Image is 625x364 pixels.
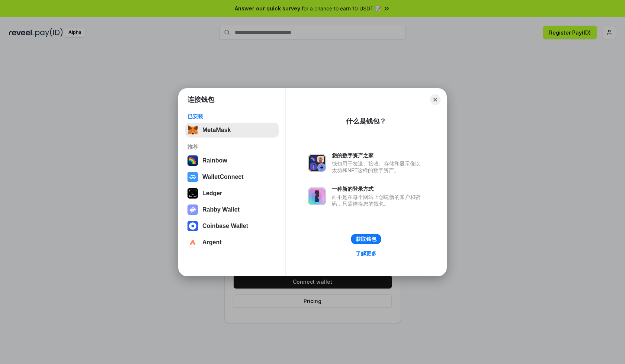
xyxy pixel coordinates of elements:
[202,223,248,229] div: Coinbase Wallet
[185,153,279,168] button: Rainbow
[187,155,198,166] img: svg+xml,%3Csvg%20width%3D%22120%22%20height%3D%22120%22%20viewBox%3D%220%200%20120%20120%22%20fil...
[187,188,198,199] img: svg+xml,%3Csvg%20xmlns%3D%22http%3A%2F%2Fwww.w3.org%2F2000%2Fsvg%22%20width%3D%2228%22%20height%3...
[202,127,231,133] div: MetaMask
[185,219,279,233] button: Coinbase Wallet
[430,94,440,105] button: Close
[351,234,381,244] button: 获取钱包
[202,206,240,213] div: Rabby Wallet
[351,249,381,258] a: 了解更多
[187,172,198,182] img: svg+xml,%3Csvg%20width%3D%2228%22%20height%3D%2228%22%20viewBox%3D%220%200%2028%2028%22%20fill%3D...
[185,123,279,138] button: MetaMask
[187,95,214,104] h1: 连接钱包
[346,117,386,126] div: 什么是钱包？
[332,186,424,192] div: 一种新的登录方式
[187,144,276,150] div: 推荐
[332,152,424,159] div: 您的数字资产之家
[308,154,326,172] img: svg+xml,%3Csvg%20xmlns%3D%22http%3A%2F%2Fwww.w3.org%2F2000%2Fsvg%22%20fill%3D%22none%22%20viewBox...
[308,187,326,205] img: svg+xml,%3Csvg%20xmlns%3D%22http%3A%2F%2Fwww.w3.org%2F2000%2Fsvg%22%20fill%3D%22none%22%20viewBox...
[187,125,198,135] img: svg+xml,%3Csvg%20fill%3D%22none%22%20height%3D%2233%22%20viewBox%3D%220%200%2035%2033%22%20width%...
[187,237,198,248] img: svg+xml,%3Csvg%20width%3D%2228%22%20height%3D%2228%22%20viewBox%3D%220%200%2028%2028%22%20fill%3D...
[187,113,276,120] div: 已安装
[185,202,279,217] button: Rabby Wallet
[202,157,227,164] div: Rainbow
[202,239,222,246] div: Argent
[332,160,424,174] div: 钱包用于发送、接收、存储和显示像以太坊和NFT这样的数字资产。
[332,194,424,207] div: 而不是在每个网站上创建新的账户和密码，只需连接您的钱包。
[185,170,279,184] button: WalletConnect
[356,236,376,242] div: 获取钱包
[185,235,279,250] button: Argent
[202,190,222,197] div: Ledger
[187,204,198,215] img: svg+xml,%3Csvg%20xmlns%3D%22http%3A%2F%2Fwww.w3.org%2F2000%2Fsvg%22%20fill%3D%22none%22%20viewBox...
[185,186,279,201] button: Ledger
[202,174,244,180] div: WalletConnect
[187,221,198,231] img: svg+xml,%3Csvg%20width%3D%2228%22%20height%3D%2228%22%20viewBox%3D%220%200%2028%2028%22%20fill%3D...
[356,250,376,257] div: 了解更多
